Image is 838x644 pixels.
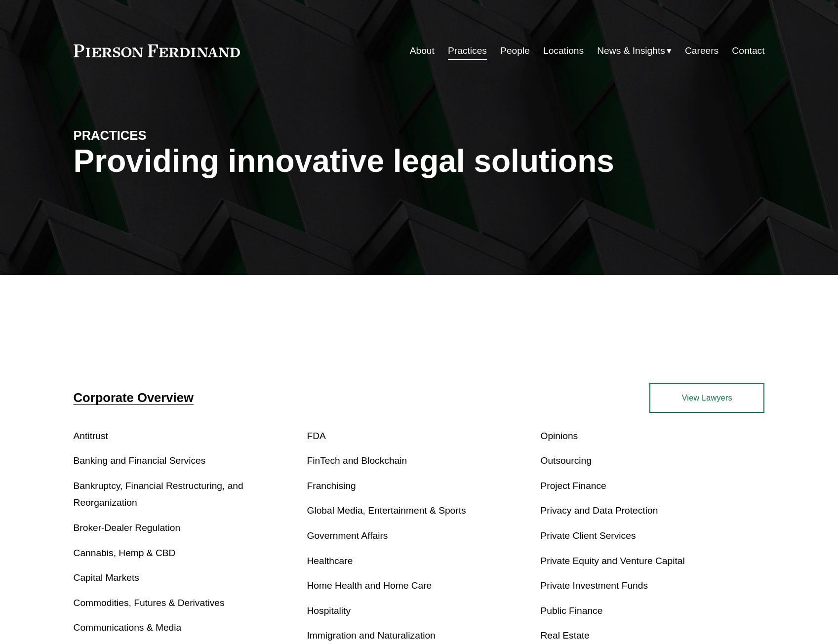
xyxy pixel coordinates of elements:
[74,548,176,558] a: Cannabis, Hemp & CBD
[543,41,584,60] a: Locations
[540,580,648,591] a: Private Investment Funds
[540,556,684,566] a: Private Equity and Venture Capital
[307,505,466,516] a: Global Media, Entertainment & Sports
[732,41,764,60] a: Contact
[597,42,665,60] span: News & Insights
[74,431,108,441] a: Antitrust
[685,41,718,60] a: Careers
[307,455,407,466] a: FinTech and Blockchain
[74,481,243,508] a: Bankruptcy, Financial Restructuring, and Reorganization
[74,622,182,633] a: Communications & Media
[410,41,435,60] a: About
[307,431,326,441] a: FDA
[74,455,206,466] a: Banking and Financial Services
[540,431,578,441] a: Opinions
[597,41,672,60] a: folder dropdown
[74,523,181,533] a: Broker-Dealer Regulation
[74,598,225,608] a: Commodities, Futures & Derivatives
[74,143,765,179] h1: Providing innovative legal solutions
[307,580,432,591] a: Home Health and Home Care
[307,605,351,616] a: Hospitality
[307,630,436,641] a: Immigration and Naturalization
[540,455,591,466] a: Outsourcing
[307,556,353,566] a: Healthcare
[448,41,487,60] a: Practices
[307,481,356,491] a: Franchising
[649,383,764,412] a: View Lawyers
[540,630,589,641] a: Real Estate
[540,481,606,491] a: Project Finance
[540,605,602,616] a: Public Finance
[74,391,194,404] a: Corporate Overview
[540,530,636,541] a: Private Client Services
[500,41,530,60] a: People
[74,572,139,583] a: Capital Markets
[540,505,658,516] a: Privacy and Data Protection
[74,127,246,143] h4: PRACTICES
[307,530,388,541] a: Government Affairs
